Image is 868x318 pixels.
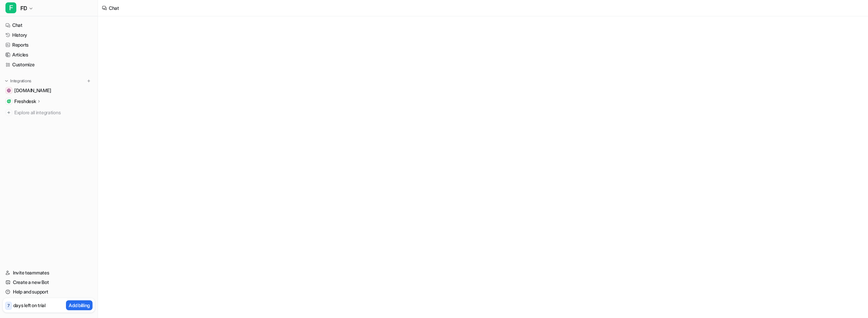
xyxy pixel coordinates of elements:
img: menu_add.svg [86,79,91,83]
span: Explore all integrations [14,107,92,118]
a: Invite teammates [3,268,95,278]
a: Customize [3,60,95,69]
img: explore all integrations [5,109,12,116]
p: Integrations [10,78,31,84]
a: Chat [3,20,95,30]
span: F [5,2,16,13]
img: expand menu [4,79,9,83]
span: [DOMAIN_NAME] [14,87,51,94]
p: Freshdesk [14,98,36,105]
img: support.xyzreality.com [7,88,11,93]
p: Add billing [69,302,90,309]
a: Explore all integrations [3,108,95,117]
a: support.xyzreality.com[DOMAIN_NAME] [3,86,95,95]
button: Integrations [3,78,33,84]
a: Articles [3,50,95,60]
a: Create a new Bot [3,278,95,287]
p: days left on trial [13,302,46,309]
a: History [3,30,95,40]
button: Add billing [66,300,93,310]
a: Help and support [3,287,95,297]
p: 7 [7,303,10,309]
a: Reports [3,40,95,50]
span: FD [20,3,27,13]
div: Chat [109,4,119,12]
img: Freshdesk [7,99,11,103]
